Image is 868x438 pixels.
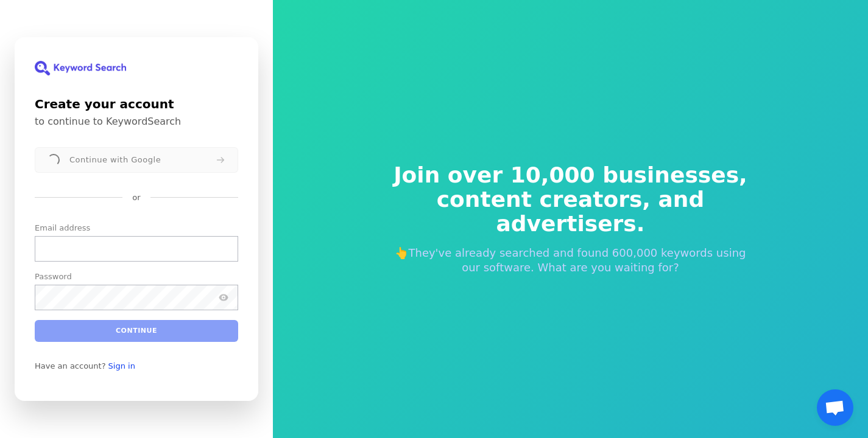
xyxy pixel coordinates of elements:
[817,389,853,426] a: Open chat
[216,290,231,305] button: Show password
[132,192,140,203] p: or
[35,61,126,75] img: KeywordSearch
[35,95,238,113] h1: Create your account
[108,361,135,371] a: Sign in
[35,361,106,371] span: Have an account?
[386,246,756,275] p: 👆They've already searched and found 600,000 keywords using our software. What are you waiting for?
[386,187,756,236] span: content creators, and advertisers.
[35,116,238,128] p: to continue to KeywordSearch
[386,163,756,187] span: Join over 10,000 businesses,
